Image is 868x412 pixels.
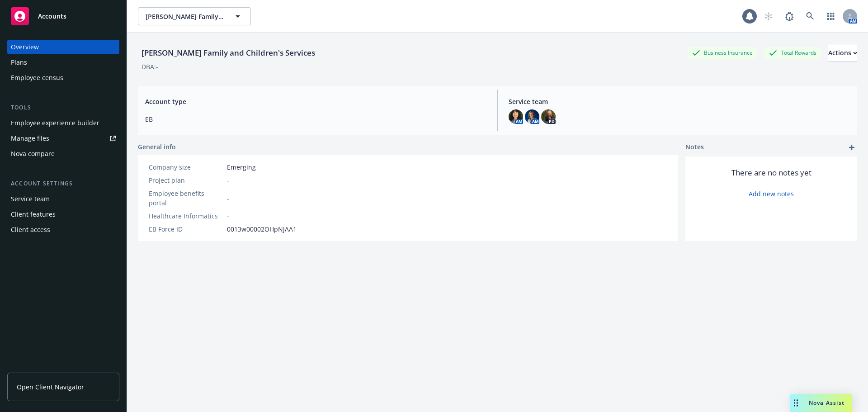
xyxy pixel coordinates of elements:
[149,162,223,172] div: Company size
[138,7,251,25] button: [PERSON_NAME] Family and Children's Services
[509,97,850,106] span: Service team
[685,142,704,153] span: Notes
[11,131,49,146] div: Manage files
[11,116,99,130] div: Employee experience builder
[801,7,819,25] a: Search
[7,207,119,222] a: Client features
[749,189,794,199] a: Add new notes
[11,223,50,237] div: Client access
[145,114,486,124] span: EB
[138,142,176,152] span: General info
[541,109,556,124] img: photo
[7,116,119,130] a: Employee experience builder
[7,4,119,29] a: Accounts
[149,224,223,234] div: EB Force ID
[7,147,119,161] a: Nova compare
[149,189,223,208] div: Employee benefits portal
[146,12,224,21] span: [PERSON_NAME] Family and Children's Services
[822,7,840,25] a: Switch app
[11,40,39,54] div: Overview
[731,167,811,178] span: There are no notes yet
[759,7,778,25] a: Start snowing
[142,62,158,71] div: DBA: -
[809,399,844,407] span: Nova Assist
[11,71,63,85] div: Employee census
[227,175,229,185] span: -
[38,13,66,20] span: Accounts
[227,211,229,221] span: -
[11,192,50,206] div: Service team
[780,7,798,25] a: Report a Bug
[846,142,857,153] a: add
[17,382,84,392] span: Open Client Navigator
[764,47,821,58] div: Total Rewards
[828,44,857,62] div: Actions
[11,207,56,222] div: Client features
[227,224,297,234] span: 0013w00002OHpNJAA1
[7,223,119,237] a: Client access
[7,192,119,206] a: Service team
[525,109,539,124] img: photo
[790,394,802,412] div: Drag to move
[509,109,523,124] img: photo
[7,55,119,70] a: Plans
[7,179,119,188] div: Account settings
[688,47,757,58] div: Business Insurance
[138,47,319,59] div: [PERSON_NAME] Family and Children's Services
[227,194,229,203] span: -
[790,394,852,412] button: Nova Assist
[11,55,27,70] div: Plans
[227,162,256,172] span: Emerging
[145,97,486,106] span: Account type
[149,175,223,185] div: Project plan
[11,147,55,161] div: Nova compare
[7,131,119,146] a: Manage files
[7,103,119,112] div: Tools
[7,40,119,54] a: Overview
[828,44,857,62] button: Actions
[7,71,119,85] a: Employee census
[149,211,223,221] div: Healthcare Informatics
